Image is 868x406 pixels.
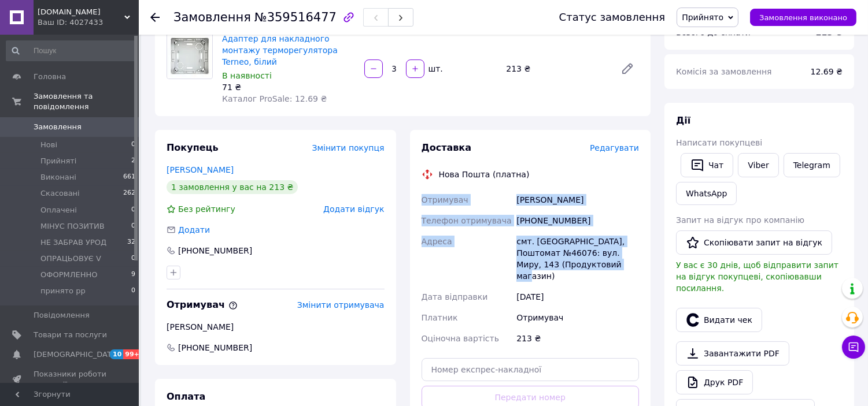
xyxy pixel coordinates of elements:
[590,143,639,152] span: Редагувати
[738,153,778,177] a: Viber
[34,369,107,390] span: Показники роботи компанії
[750,9,856,26] button: Замовлення виконано
[40,270,97,280] span: ОФОРМЛЕННО
[676,138,762,147] span: Написати покупцеві
[514,210,641,231] div: [PHONE_NUMBER]
[34,330,107,340] span: Товари та послуги
[422,334,499,343] span: Оціночна вартість
[323,204,384,214] span: Додати відгук
[167,33,212,79] img: Адаптер для накладного монтажу терморегулятора Terneo, білий
[40,205,77,215] span: Оплачені
[681,153,733,177] button: Чат
[40,156,76,166] span: Прийняті
[784,153,840,177] a: Telegram
[167,142,219,153] span: Покупець
[514,231,641,286] div: смт. [GEOGRAPHIC_DATA], Поштомат №46076: вул. Миру, 143 (Продуктовий магазин)
[422,292,488,301] span: Дата відправки
[178,225,210,234] span: Додати
[131,156,135,166] span: 2
[514,286,641,307] div: [DATE]
[6,40,136,61] input: Пошук
[222,71,272,80] span: В наявності
[34,122,82,132] span: Замовлення
[40,172,76,182] span: Виконані
[34,310,90,321] span: Повідомлення
[422,313,458,322] span: Платник
[34,91,139,112] span: Замовлення та повідомлення
[501,61,611,77] div: 213 ₴
[34,349,119,360] span: [DEMOGRAPHIC_DATA]
[131,286,135,296] span: 0
[40,286,86,296] span: принято рр
[514,307,641,328] div: Отримувач
[40,254,101,264] span: ОПРАЦЬОВУЄ V
[676,260,839,293] span: У вас є 30 днів, щоб відправити запит на відгук покупцеві, скопіювавши посилання.
[131,205,135,215] span: 0
[177,245,253,256] div: [PHONE_NUMBER]
[38,17,139,28] div: Ваш ID: 4027433
[40,237,106,248] span: НЕ ЗАБРАВ УРОД
[123,188,135,199] span: 262
[514,328,641,349] div: 213 ₴
[177,342,253,353] span: [PHONE_NUMBER]
[426,63,444,75] div: шт.
[40,221,105,232] span: МІНУС ПОЗИТИВ
[167,299,238,310] span: Отримувач
[312,143,385,152] span: Змінити покупця
[422,195,468,204] span: Отримувач
[676,182,737,205] a: WhatsApp
[676,115,690,126] span: Дії
[222,81,355,93] div: 71 ₴
[759,13,847,22] span: Замовлення виконано
[167,321,385,333] div: [PERSON_NAME]
[842,336,865,359] button: Чат з покупцем
[422,358,640,381] input: Номер експрес-накладної
[222,94,327,103] span: Каталог ProSale: 12.69 ₴
[123,349,142,359] span: 99+
[682,13,723,22] span: Прийнято
[422,237,452,246] span: Адреса
[676,370,753,394] a: Друк PDF
[127,237,135,248] span: 32
[178,204,235,214] span: Без рейтингу
[167,180,298,194] div: 1 замовлення у вас на 213 ₴
[676,28,751,37] span: Всього до сплати
[254,10,337,24] span: №359516477
[131,221,135,232] span: 0
[514,189,641,210] div: [PERSON_NAME]
[676,67,772,76] span: Комісія за замовлення
[436,169,533,180] div: Нова Пошта (платна)
[131,270,135,280] span: 9
[167,391,205,402] span: Оплата
[34,72,66,82] span: Головна
[222,34,338,66] a: Адаптер для накладного монтажу терморегулятора Terneo, білий
[173,10,251,24] span: Замовлення
[422,142,472,153] span: Доставка
[811,67,843,76] span: 12.69 ₴
[616,57,639,80] a: Редагувати
[150,12,160,23] div: Повернутися назад
[123,172,135,182] span: 661
[131,140,135,150] span: 0
[816,28,843,37] b: 213 ₴
[676,341,789,366] a: Завантажити PDF
[676,215,804,225] span: Запит на відгук про компанію
[167,165,234,174] a: [PERSON_NAME]
[40,188,80,199] span: Скасовані
[110,349,123,359] span: 10
[131,254,135,264] span: 0
[676,308,762,332] button: Видати чек
[676,230,832,255] button: Скопіювати запит на відгук
[38,7,124,17] span: BLACKTORG.BIZ.UA
[297,300,385,310] span: Змінити отримувача
[40,140,57,150] span: Нові
[422,216,512,225] span: Телефон отримувача
[559,12,666,23] div: Статус замовлення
